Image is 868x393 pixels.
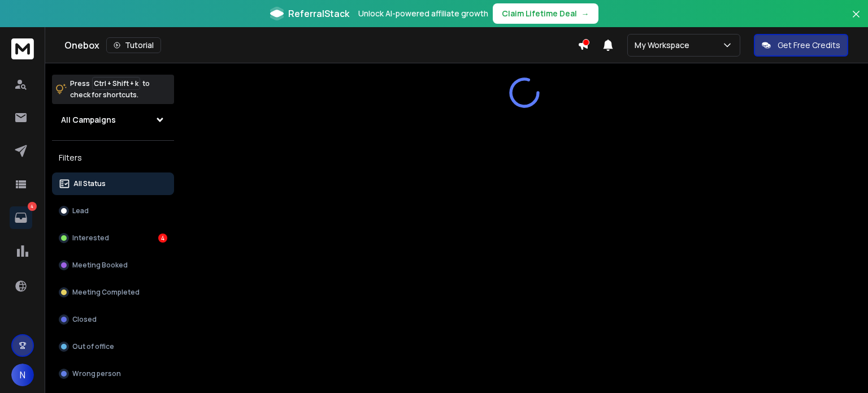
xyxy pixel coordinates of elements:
[11,364,34,386] button: N
[72,315,97,324] p: Closed
[778,40,840,51] p: Get Free Credits
[52,362,174,385] button: Wrong person
[28,202,37,211] p: 4
[72,288,140,297] p: Meeting Completed
[493,3,598,24] button: Claim Lifetime Deal→
[52,254,174,277] button: Meeting Booked
[358,8,488,19] p: Unlock AI-powered affiliate growth
[288,7,349,20] span: ReferralStack
[72,369,121,378] p: Wrong person
[72,234,109,243] p: Interested
[52,335,174,358] button: Out of office
[158,234,167,243] div: 4
[52,200,174,222] button: Lead
[106,37,161,53] button: Tutorial
[52,308,174,331] button: Closed
[849,7,863,34] button: Close banner
[635,40,694,51] p: My Workspace
[72,206,89,215] p: Lead
[10,206,32,229] a: 4
[52,227,174,249] button: Interested4
[581,8,589,19] span: →
[52,109,174,131] button: All Campaigns
[52,150,174,166] h3: Filters
[92,77,140,90] span: Ctrl + Shift + k
[52,172,174,195] button: All Status
[73,179,106,188] p: All Status
[72,342,114,351] p: Out of office
[72,261,128,270] p: Meeting Booked
[61,114,116,126] h1: All Campaigns
[64,37,578,53] div: Onebox
[70,78,150,101] p: Press to check for shortcuts.
[52,281,174,304] button: Meeting Completed
[754,34,848,57] button: Get Free Credits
